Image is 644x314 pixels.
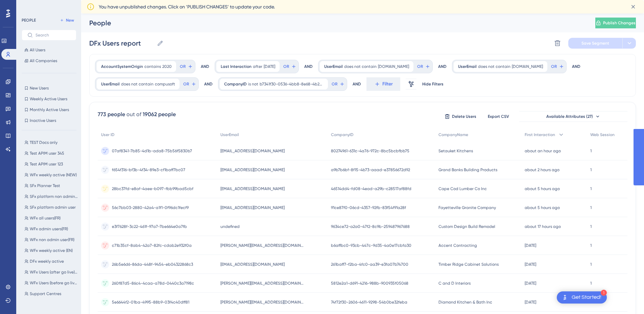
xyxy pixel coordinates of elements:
span: 1 [590,224,592,229]
span: [EMAIL_ADDRESS][DOMAIN_NAME] [220,186,285,191]
div: AND [201,60,209,73]
div: PEOPLE [22,18,36,23]
time: about 2 hours ago [525,167,559,172]
span: Available Attributes (27) [546,114,593,119]
button: Test APIM user 123 [22,160,80,168]
button: OR [331,79,345,89]
span: Cape Cod Lumber Co Inc [438,186,487,191]
span: WFx Users (after go live) EN [30,269,78,275]
span: 56c7bb03-2880-42a4-a1f1-0f96dc1fecf9 [112,205,189,210]
iframe: UserGuiding AI Assistant Launcher [616,287,636,308]
span: is not [248,81,258,87]
span: User ID [101,132,115,137]
input: Search [35,33,71,37]
span: Setauket Kitchens [438,148,473,154]
span: b7341f30-0536-4bb8-8e68-4b20b2e98613 [260,81,324,87]
span: Delete Users [452,114,476,119]
div: AND [572,60,580,73]
span: 5e6644f2-01ba-4995-88b9-03f4c40dff81 [112,299,189,305]
span: CompanyID [224,81,247,87]
span: WFx admin users(FR) [30,226,68,232]
span: undefined [220,224,240,229]
div: AND [304,60,313,73]
span: [DOMAIN_NAME] [512,64,543,69]
span: Custom Design Build Remodel [438,224,495,229]
span: 1 [590,281,592,286]
span: compusoft [155,81,175,87]
span: 9634ce72-a2a0-47f2-8c9b-259487967688 [331,224,410,229]
span: f654f316-bf3b-4f34-89e3-cf1baff7bc07 [112,167,185,173]
span: 46514dd4-fd08-4ead-a29b-c28517af88fd [331,186,411,191]
span: Test APIM user 345 [30,151,64,156]
span: Hide Filters [422,81,444,87]
span: New Users [30,85,49,91]
span: [DATE] [264,64,275,69]
button: OR [182,79,197,89]
button: OR [179,61,194,72]
span: [PERSON_NAME][EMAIL_ADDRESS][DOMAIN_NAME] [220,243,305,248]
button: Filter [366,77,400,91]
span: OR [180,64,186,69]
span: AccountSystemOrigin [101,64,143,69]
button: Publish Changes [595,18,636,28]
span: does not contain [478,64,510,69]
span: SFx Planner Test [30,183,60,188]
span: CompanyName [438,132,468,137]
button: WFx non admin user(FR) [22,236,80,244]
span: 91ce87f0-06cd-4357-92fb-83f54f91a28f [331,205,406,210]
button: WFx Users (after go live) EN [22,268,80,276]
button: WFx admin users(FR) [22,225,80,233]
span: 07af8341-7b85-4d1b-ada8-75b56f5830b7 [112,148,192,154]
span: e3f7628f-3c22-461f-97a7-7be664e0a7fb [112,224,187,229]
span: SFx platform admin user [30,205,76,210]
button: WFx weekly active (NEW) [22,171,80,179]
div: AND [204,77,213,91]
div: AND [353,77,361,91]
time: about an hour ago [525,149,561,153]
span: 1 [590,167,592,173]
span: 2020 [162,64,172,69]
time: [DATE] [525,262,536,267]
span: WFx all users(FR) [30,215,61,221]
span: OR [283,64,289,69]
button: OR [282,61,297,72]
span: Web Session [590,132,615,137]
span: New [66,18,74,23]
span: UserEmail [101,81,120,87]
span: UserEmail [220,132,239,137]
span: does not contain [344,64,377,69]
button: Support Centres [22,290,80,298]
span: 26b5e6d6-86da-448f-9454-eb04322868c3 [112,262,193,267]
button: WFx weekly active (EN) [22,246,80,255]
span: UserEmail [458,64,477,69]
button: Test APIM user 345 [22,149,80,157]
span: contains [144,64,161,69]
button: TEST Docs only [22,138,80,147]
div: out of [126,110,141,119]
span: All Companies [30,58,57,63]
span: [PERSON_NAME][EMAIL_ADDRESS][DOMAIN_NAME] [220,299,305,305]
time: about 17 hours ago [525,224,561,229]
span: OR [551,64,557,69]
button: Inactive Users [22,116,76,125]
button: Hide Filters [422,79,444,89]
button: New Users [22,84,76,92]
span: 1 [590,148,592,154]
span: 1 [590,243,592,248]
span: c71b35cf-8ab4-42a7-82fc-cdab2e932f0a [112,243,192,248]
button: Export CSV [481,111,515,122]
div: 19062 people [143,110,176,119]
span: OR [183,81,189,87]
button: SFx Planner Test [22,182,80,190]
span: does not contain [121,81,153,87]
span: Test APIM user 123 [30,161,63,167]
div: Open Get Started! checklist, remaining modules: 1 [557,291,607,304]
span: [EMAIL_ADDRESS][DOMAIN_NAME] [220,148,285,154]
button: All Companies [22,57,76,65]
button: Available Attributes (27) [519,111,627,122]
span: [EMAIL_ADDRESS][DOMAIN_NAME] [220,262,285,267]
span: 74f72f30-2606-4611-9298-54b0be32feba [331,299,407,305]
div: 773 people [98,110,125,119]
span: OR [332,81,337,87]
span: SFx platform non admin user [30,194,78,199]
